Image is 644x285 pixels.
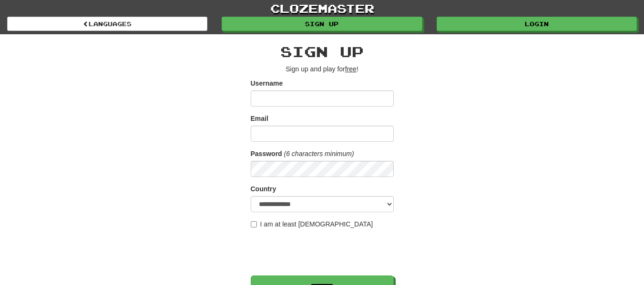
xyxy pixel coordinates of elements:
label: I am at least [DEMOGRAPHIC_DATA] [251,219,373,229]
u: free [345,65,357,73]
h2: Sign up [251,44,394,59]
label: Country [251,184,276,194]
input: I am at least [DEMOGRAPHIC_DATA] [251,221,257,227]
label: Username [251,79,283,88]
a: Sign up [222,17,422,31]
label: Email [251,114,268,123]
iframe: reCAPTCHA [251,234,396,271]
a: Login [437,17,637,31]
p: Sign up and play for ! [251,64,394,74]
label: Password [251,149,282,158]
em: (6 characters minimum) [284,150,354,157]
a: Languages [7,17,207,31]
